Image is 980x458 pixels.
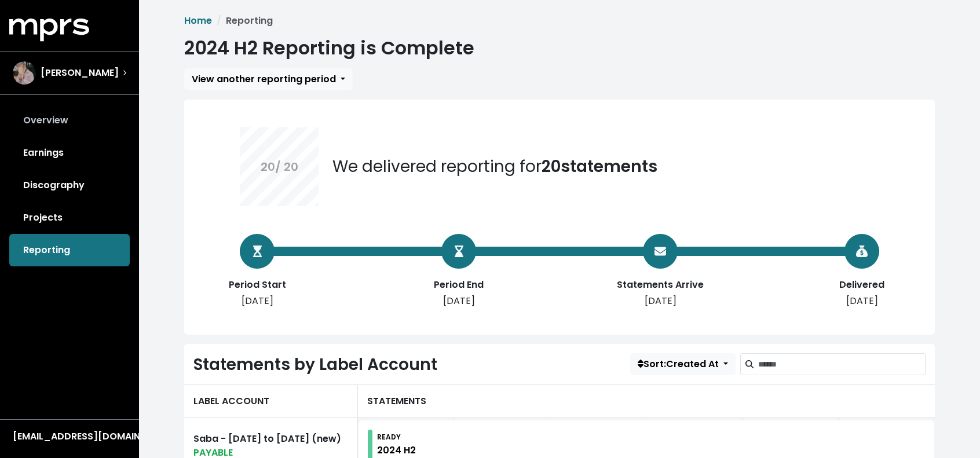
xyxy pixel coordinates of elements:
small: READY [377,432,401,442]
div: 2024 H2 [377,444,416,457]
img: The selected account / producer [13,61,36,85]
li: Reporting [212,14,273,28]
div: [DATE] [816,294,908,308]
button: [EMAIL_ADDRESS][DOMAIN_NAME] [9,429,130,444]
button: View another reporting period [184,68,353,90]
b: 20 statements [542,155,657,178]
span: [PERSON_NAME] [41,66,119,80]
div: We delivered reporting for [332,155,657,179]
a: Projects [9,201,130,234]
span: View another reporting period [192,72,336,86]
a: Home [184,14,212,27]
div: STATEMENTS [358,384,935,418]
button: Sort:Created At [630,353,736,375]
a: mprs logo [9,23,89,36]
nav: breadcrumb [184,14,935,28]
div: [DATE] [211,294,303,308]
div: Period Start [211,278,303,292]
div: Statements Arrive [614,278,707,292]
div: LABEL ACCOUNT [184,384,358,418]
div: [DATE] [614,294,707,308]
a: Overview [9,104,130,137]
a: Discography [9,169,130,201]
div: Period End [412,278,505,292]
input: Search label accounts [758,353,926,375]
span: Sort: Created At [638,357,719,371]
h2: Statements by Label Account [193,355,437,375]
div: [DATE] [412,294,505,308]
h1: 2024 H2 Reporting is Complete [184,37,474,59]
div: Delivered [816,278,908,292]
div: [EMAIL_ADDRESS][DOMAIN_NAME] [13,430,126,444]
a: Earnings [9,137,130,169]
